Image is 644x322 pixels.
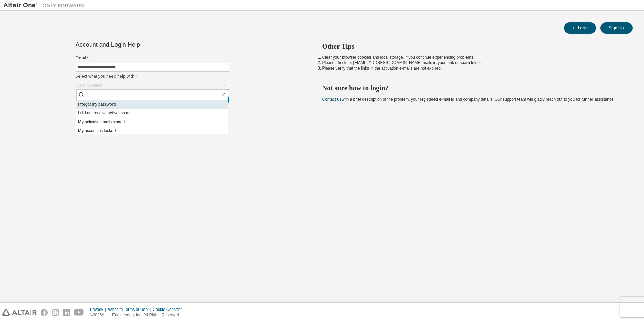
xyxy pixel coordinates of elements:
[322,84,621,92] h2: Not sure how to login?
[322,97,615,102] span: with a brief description of the problem, your registered e-mail id and company details. Our suppo...
[108,307,153,312] div: Website Terms of Use
[77,83,102,88] div: Click to select
[74,309,84,316] img: youtube.svg
[322,55,621,60] li: Clear your browser cookies and local storage, if you continue experiencing problems.
[90,307,108,312] div: Privacy
[76,74,229,79] label: Select what you need help with
[322,42,621,51] h2: Other Tips
[63,309,70,316] img: linkedin.svg
[2,309,37,316] img: altair_logo.svg
[76,81,229,89] div: Click to select
[90,312,186,318] p: © 2025 Altair Engineering, Inc. All Rights Reserved.
[3,2,88,9] img: Altair One
[153,307,185,312] div: Cookie Consent
[76,55,229,61] label: Email
[564,22,596,34] button: Login
[76,100,228,109] li: I forgot my password
[600,22,633,34] button: Sign Up
[322,60,621,65] li: Please check for [EMAIL_ADDRESS][DOMAIN_NAME] mails in your junk or spam folder.
[322,65,621,71] li: Please verify that the links in the activation e-mails are not expired.
[322,97,342,102] a: Contact us
[76,42,199,47] div: Account and Login Help
[52,309,59,316] img: instagram.svg
[41,309,48,316] img: facebook.svg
